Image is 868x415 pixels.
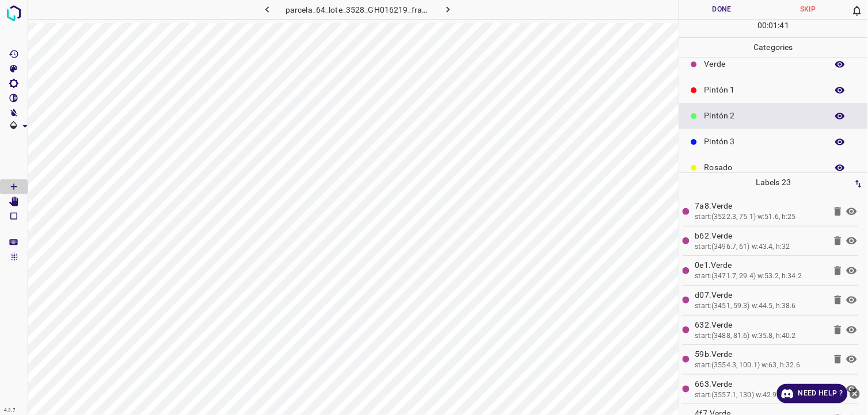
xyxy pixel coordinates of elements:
div: Pintón 1 [679,77,868,103]
p: 632.Verde [695,319,825,331]
p: Labels 23 [683,173,865,192]
p: 01 [769,20,778,32]
h6: parcela_64_lote_3528_GH016219_frame_00091_88021.jpg [285,3,430,19]
div: Verde [679,51,868,77]
div: start:(3488, 81.6) w:35.8, h:40.2 [695,331,825,341]
div: start:(3471.7, 29.4) w:53.2, h:34.2 [695,271,825,282]
p: 00 [757,20,767,32]
p: 41 [780,20,789,32]
div: Pintón 3 [679,129,868,155]
p: d07.Verde [695,289,825,301]
a: Need Help ? [777,384,848,404]
p: 59b.Verde [695,348,825,360]
button: close-help [848,384,862,404]
p: Verde [705,58,822,70]
div: : : [757,20,789,37]
div: 4.3.7 [1,406,18,415]
div: start:(3554.3, 100.1) w:63, h:32.6 [695,360,825,371]
img: logo [3,3,24,24]
p: Categories [679,38,868,57]
div: start:(3496.7, 61) w:43.4, h:32 [695,242,825,252]
p: b62.Verde [695,230,825,242]
p: Rosado [705,162,822,174]
p: Pintón 2 [705,110,822,122]
p: 0e1.Verde [695,259,825,271]
p: Pintón 3 [705,136,822,148]
div: Rosado [679,155,868,180]
p: Pintón 1 [705,84,822,96]
div: start:(3557.1, 130) w:42.9, h:31.5 [695,390,825,401]
div: Pintón 2 [679,103,868,129]
p: 663.Verde [695,378,825,390]
div: start:(3451, 59.3) w:44.5, h:38.6 [695,301,825,312]
div: start:(3522.3, 75.1) w:51.6, h:25 [695,212,825,222]
p: 7a8.Verde [695,200,825,212]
